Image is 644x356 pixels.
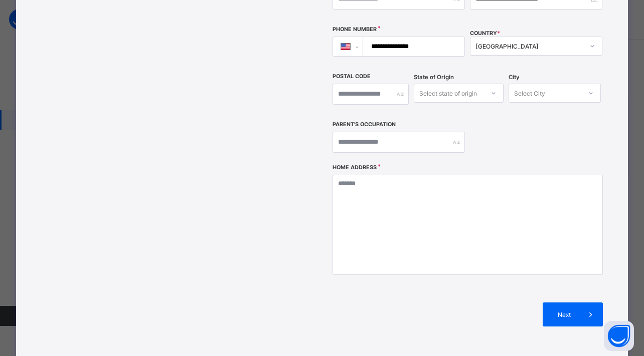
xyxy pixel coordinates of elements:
div: [GEOGRAPHIC_DATA] [475,43,584,50]
span: State of Origin [414,74,454,81]
label: Parent's Occupation [333,121,396,128]
label: Postal Code [333,73,371,80]
label: Home Address [333,164,377,171]
div: Select state of origin [419,84,477,103]
label: Phone Number [333,26,377,33]
button: Open asap [604,321,634,351]
span: Next [550,311,579,318]
span: City [509,74,520,81]
span: COUNTRY [470,30,500,37]
div: Select City [514,84,545,103]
